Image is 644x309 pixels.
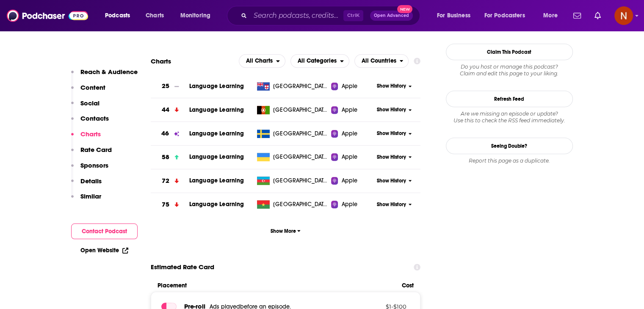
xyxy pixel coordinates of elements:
button: Show History [374,130,415,137]
h3: 25 [162,81,169,91]
button: open menu [354,54,409,68]
p: Sponsors [80,161,108,169]
span: Apple [341,82,357,91]
h2: Platforms [239,54,285,68]
p: Rate Card [80,146,112,154]
button: Show profile menu [614,6,633,25]
span: Show History [377,177,406,185]
span: New [397,5,412,13]
span: Monitoring [180,10,210,22]
button: Contacts [71,114,109,130]
span: Apple [341,153,357,161]
h2: Categories [290,54,349,68]
h3: 58 [162,152,169,162]
span: For Business [437,10,470,22]
button: Similar [71,192,101,208]
button: Show History [374,83,415,90]
p: Details [80,177,102,185]
span: Apple [341,177,357,185]
span: Open Advanced [374,14,409,18]
a: 72 [151,169,189,193]
a: [GEOGRAPHIC_DATA] [254,82,331,91]
a: [GEOGRAPHIC_DATA] [254,177,331,185]
a: Language Learning [189,130,244,137]
span: Show More [271,228,301,234]
h3: 72 [162,176,169,186]
a: 44 [151,98,189,121]
span: Charts [146,10,164,22]
p: Content [80,83,105,91]
span: Ukraine [273,153,328,161]
a: Language Learning [189,201,244,208]
span: Azerbaijan [273,177,328,185]
span: For Podcasters [484,10,525,22]
a: Seeing Double? [446,138,573,154]
span: Placement [158,282,395,289]
button: open menu [479,9,537,22]
span: Apple [341,106,357,114]
a: Charts [140,9,169,22]
a: [GEOGRAPHIC_DATA] [254,200,331,209]
a: Open Website [80,247,128,254]
h3: 75 [162,200,169,210]
span: Sweden [273,130,328,138]
img: User Profile [614,6,633,25]
span: All Countries [362,58,396,64]
a: Apple [331,200,374,209]
a: Apple [331,153,374,161]
span: Estimated Rate Card [151,259,214,275]
p: Social [80,99,100,107]
span: Do you host or manage this podcast? [446,63,573,70]
a: 58 [151,146,189,169]
span: Apple [341,200,357,209]
a: Apple [331,130,374,138]
button: open menu [537,9,568,22]
p: Charts [80,130,101,138]
button: Contact Podcast [71,223,138,239]
a: Show notifications dropdown [591,8,604,23]
a: [GEOGRAPHIC_DATA] [254,130,331,138]
div: Report this page as a duplicate. [446,157,573,164]
button: Show History [374,106,415,113]
button: Claim This Podcast [446,44,573,60]
button: open menu [290,54,349,68]
a: Language Learning [189,177,244,184]
div: Search podcasts, credits, & more... [235,6,428,25]
button: open menu [174,9,221,22]
span: More [543,10,558,22]
p: Similar [80,192,101,200]
a: Language Learning [189,153,244,160]
button: Content [71,83,105,99]
button: Show History [374,201,415,208]
span: Podcasts [105,10,130,22]
a: Show notifications dropdown [570,8,584,23]
a: [GEOGRAPHIC_DATA] [254,106,331,114]
button: Details [71,177,102,193]
img: Podchaser - Follow, Share and Rate Podcasts [7,8,88,24]
h2: Countries [354,54,409,68]
span: Fiji [273,82,328,91]
button: Show History [374,154,415,161]
span: Show History [377,201,406,208]
div: Claim and edit this page to your liking. [446,63,573,77]
span: Ctrl K [343,10,363,21]
span: Logged in as AdelNBM [614,6,633,25]
input: Search podcasts, credits, & more... [250,9,343,22]
span: Burkina Faso [273,200,328,209]
a: Language Learning [189,106,244,113]
button: open menu [239,54,285,68]
button: Refresh Feed [446,91,573,107]
button: open menu [431,9,481,22]
button: Sponsors [71,161,108,177]
button: Reach & Audience [71,68,138,83]
h3: 46 [161,129,169,138]
span: Afghanistan [273,106,328,114]
a: Apple [331,177,374,185]
a: [GEOGRAPHIC_DATA] [254,153,331,161]
a: Apple [331,82,374,91]
h3: 44 [162,105,169,115]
